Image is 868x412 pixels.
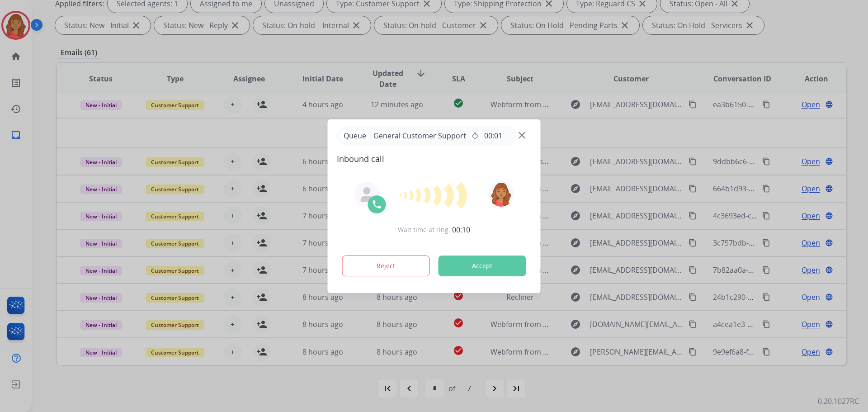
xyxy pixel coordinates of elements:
span: Inbound call [337,152,532,165]
button: Reject [342,256,430,276]
span: 00:01 [484,130,502,141]
span: Wait time at ring: [398,225,450,234]
mat-icon: timer [472,132,479,139]
span: 00:10 [452,224,470,235]
img: avatar [488,181,514,207]
p: Queue [340,130,370,142]
button: Accept [439,256,526,276]
img: close-button [519,132,525,138]
span: General Customer Support [370,130,470,141]
img: agent-avatar [360,187,374,202]
img: call-icon [372,199,382,210]
p: 0.20.1027RC [818,396,859,407]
